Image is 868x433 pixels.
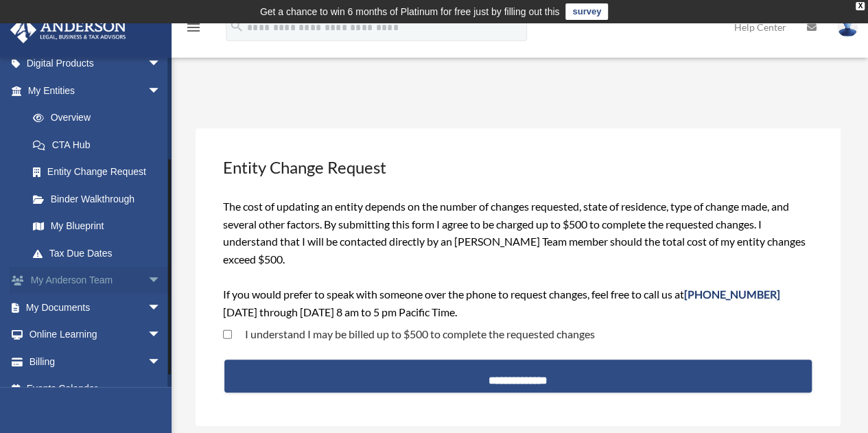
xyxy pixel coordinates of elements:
[232,329,595,340] label: I understand I may be billed up to $500 to complete the requested changes
[148,50,175,78] span: arrow_drop_down
[856,2,865,10] div: close
[19,131,182,159] a: CTA Hub
[19,104,182,132] a: Overview
[148,267,175,295] span: arrow_drop_down
[837,17,858,37] img: User Pic
[10,267,182,294] a: My Anderson Teamarrow_drop_down
[10,77,182,104] a: My Entitiesarrow_drop_down
[10,348,182,375] a: Billingarrow_drop_down
[10,294,182,321] a: My Documentsarrow_drop_down
[148,348,175,376] span: arrow_drop_down
[19,185,182,213] a: Binder Walkthrough
[260,3,560,20] div: Get a chance to win 6 months of Platinum for free just by filling out this
[684,288,780,301] span: [PHONE_NUMBER]
[10,375,182,403] a: Events Calendar
[185,24,202,36] a: menu
[10,321,182,349] a: Online Learningarrow_drop_down
[19,239,182,267] a: Tax Due Dates
[185,19,202,36] i: menu
[148,294,175,322] span: arrow_drop_down
[148,77,175,105] span: arrow_drop_down
[6,16,130,43] img: Anderson Advisors Platinum Portal
[565,3,608,20] a: survey
[148,321,175,349] span: arrow_drop_down
[222,154,815,180] h3: Entity Change Request
[19,159,175,186] a: Entity Change Request
[229,19,244,34] i: search
[10,50,182,78] a: Digital Productsarrow_drop_down
[223,200,806,318] span: The cost of updating an entity depends on the number of changes requested, state of residence, ty...
[19,213,182,240] a: My Blueprint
